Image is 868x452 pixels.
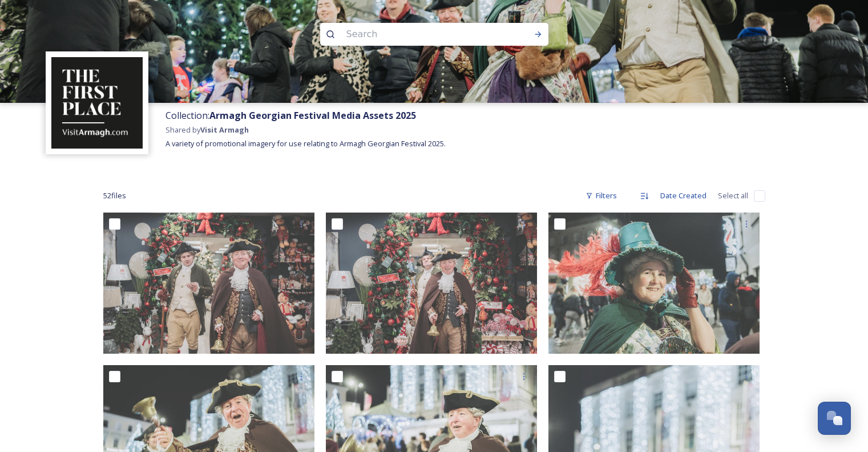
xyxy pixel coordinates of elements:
div: Filters [580,185,623,207]
span: Select all [718,190,748,201]
img: ext_1743716505.265706_patrick@patrickhughesphoto.com-A7406595.jpg [548,213,760,354]
span: A variety of promotional imagery for use relating to Armagh Georgian Festival 2025. [165,138,446,149]
strong: Armagh Georgian Festival Media Assets 2025 [209,109,416,122]
img: ext_1743716510.466725_patrick@patrickhughesphoto.com-A7406619.jpg [326,213,537,354]
div: Date Created [655,185,712,207]
button: Open Chat [818,402,851,435]
img: ext_1743716516.299244_patrick@patrickhughesphoto.com-A7406652.jpg [103,213,314,354]
img: THE-FIRST-PLACE-VISIT-ARMAGH.COM-BLACK.jpg [51,57,143,149]
span: Shared by [165,125,249,135]
span: 52 file s [103,190,126,201]
span: Collection: [165,109,416,122]
strong: Visit Armagh [200,125,249,135]
input: Search [341,22,497,47]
